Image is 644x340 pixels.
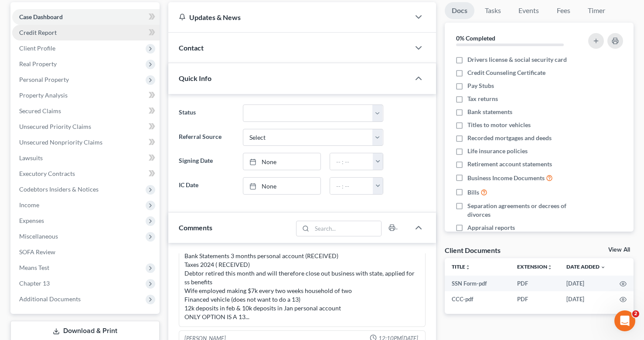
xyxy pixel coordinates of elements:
a: Docs [445,2,474,19]
a: Secured Claims [12,103,160,119]
span: Property Analysis [19,91,68,99]
span: Unsecured Nonpriority Claims [19,138,102,146]
a: Timer [581,2,612,19]
a: Unsecured Priority Claims [12,119,160,135]
span: Titles to motor vehicles [467,121,531,129]
a: Extensionunfold_more [517,263,552,270]
span: Separation agreements or decrees of divorces [467,202,579,219]
label: IC Date [174,177,238,195]
span: Quick Info [179,74,211,82]
span: Life insurance policies [467,147,528,155]
input: Search... [312,221,382,236]
i: unfold_more [547,265,552,270]
a: Events [511,2,546,19]
td: SSN Form-pdf [445,276,510,291]
span: Bank statements [467,108,512,116]
span: Expenses [19,217,44,224]
span: Codebtors Insiders & Notices [19,185,99,193]
a: Unsecured Nonpriority Claims [12,135,160,150]
i: expand_more [600,265,606,270]
span: Credit Report [19,29,57,36]
span: Comments [179,223,212,232]
span: Appraisal reports [467,223,515,232]
span: Bills [467,188,479,197]
a: Fees [549,2,577,19]
span: Contact [179,44,204,52]
span: SOFA Review [19,248,55,256]
a: None [243,178,320,194]
span: Secured Claims [19,107,61,114]
span: Client Profile [19,44,55,52]
span: Personal Property [19,76,69,83]
a: SOFA Review [12,244,160,260]
a: Tasks [478,2,508,19]
span: Additional Documents [19,295,81,303]
span: Recorded mortgages and deeds [467,134,552,142]
a: View All [608,247,630,253]
span: Unsecured Priority Claims [19,123,91,130]
i: unfold_more [465,265,470,270]
label: Signing Date [174,153,238,170]
span: Tax returns [467,94,498,103]
span: Executory Contracts [19,170,75,177]
span: Credit Counseling Certificate [467,68,545,77]
td: CCC-pdf [445,291,510,307]
span: Case Dashboard [19,13,63,20]
a: Titleunfold_more [452,263,470,270]
div: Updates & News [179,13,399,22]
a: Case Dashboard [12,9,160,25]
iframe: Intercom live chat [614,310,635,331]
span: 2 [632,310,639,317]
td: [DATE] [559,291,613,307]
span: Income [19,201,39,209]
label: Status [174,104,238,122]
a: Property Analysis [12,88,160,103]
input: -- : -- [330,178,373,194]
label: Referral Source [174,129,238,146]
span: Retirement account statements [467,160,552,168]
td: PDF [510,276,559,291]
input: -- : -- [330,153,373,170]
div: Bank Statements 3 months personal account (RECEIVED) Taxes 2024 ( RECEIVED) Debtor retired this m... [184,252,420,321]
a: Lawsuits [12,150,160,166]
span: Miscellaneous [19,232,58,240]
td: [DATE] [559,276,613,291]
span: Drivers license & social security card [467,55,567,64]
span: Real Property [19,60,57,67]
td: PDF [510,291,559,307]
a: Credit Report [12,25,160,40]
span: Pay Stubs [467,81,494,90]
span: Chapter 13 [19,279,50,287]
span: Lawsuits [19,154,43,162]
span: Means Test [19,264,49,271]
strong: 0% Completed [456,34,495,42]
a: Executory Contracts [12,166,160,182]
a: Date Added expand_more [566,263,606,270]
span: Business Income Documents [467,174,545,182]
a: None [243,153,320,170]
div: Client Documents [445,246,501,255]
